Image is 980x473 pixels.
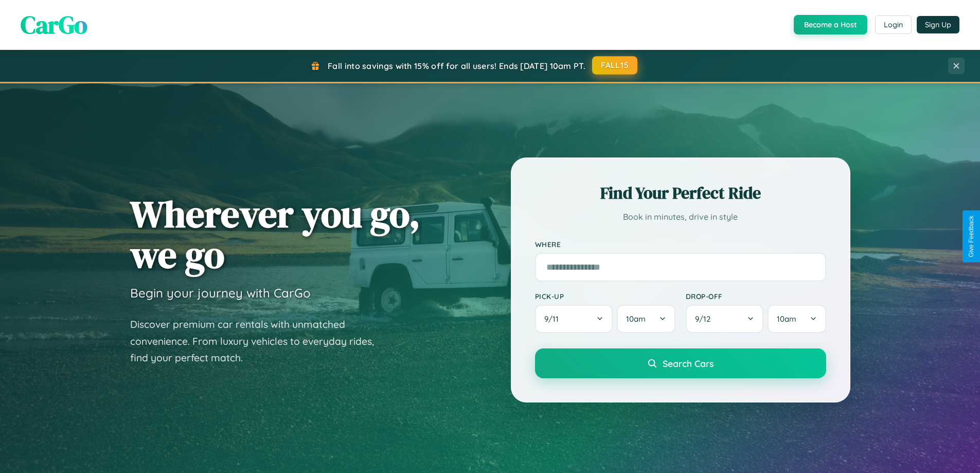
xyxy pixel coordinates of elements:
button: FALL15 [592,56,637,75]
label: Drop-off [686,292,826,301]
button: 10am [617,305,675,333]
span: 9 / 11 [544,314,564,324]
button: Login [875,15,912,34]
span: Fall into savings with 15% off for all users! Ends [DATE] 10am PT. [328,61,585,71]
button: Sign Up [917,16,959,33]
p: Book in minutes, drive in style [535,209,826,224]
span: 10am [777,314,796,324]
div: Give Feedback [968,216,975,257]
p: Discover premium car rentals with unmatched convenience. From luxury vehicles to everyday rides, ... [130,316,387,366]
button: 9/12 [686,305,764,333]
h3: Begin your journey with CarGo [130,285,311,301]
button: 10am [768,305,826,333]
label: Pick-up [535,292,675,301]
span: Search Cars [663,358,714,369]
span: 9 / 12 [695,314,716,324]
button: Search Cars [535,348,826,378]
span: 10am [626,314,646,324]
button: Become a Host [794,15,867,34]
span: CarGo [21,8,87,42]
label: Where [535,240,826,249]
h1: Wherever you go, we go [130,194,420,275]
button: 9/11 [535,305,613,333]
h2: Find Your Perfect Ride [535,182,826,204]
